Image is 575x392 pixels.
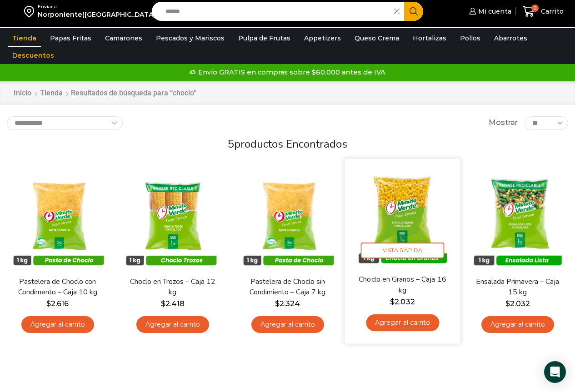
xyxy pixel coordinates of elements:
a: Ensalada Primavera – Caja 15 kg [472,277,563,298]
div: Open Intercom Messenger [544,361,566,383]
span: $ [161,299,165,308]
button: Search button [404,2,423,21]
a: Pastelera de Choclo con Condimento – Caja 10 kg [12,277,103,298]
div: Enviar a [38,4,158,10]
a: Pastelera de Choclo sin Condimiento – Caja 7 kg [242,277,333,298]
a: Queso Crema [350,30,404,47]
a: Agregar al carrito: “Pastelera de Choclo con Condimento - Caja 10 kg” [21,316,94,333]
span: $ [275,299,280,308]
a: Choclo en Granos – Caja 16 kg [356,274,448,296]
a: Agregar al carrito: “Pastelera de Choclo sin Condimiento - Caja 7 kg” [251,316,324,333]
a: Hortalizas [408,30,451,47]
span: Carrito [539,7,564,16]
a: Pollos [455,30,485,47]
a: Tienda [8,30,41,47]
bdi: 2.418 [161,299,185,308]
nav: Breadcrumb [13,88,196,99]
span: $ [46,299,51,308]
a: Camarones [100,30,147,47]
span: $ [505,299,510,308]
bdi: 2.032 [505,299,530,308]
a: Papas Fritas [45,30,96,47]
img: address-field-icon.svg [24,4,38,19]
span: 0 [531,5,539,12]
h1: Resultados de búsqueda para “choclo” [71,89,196,97]
span: Vista Rápida [361,243,445,258]
a: Agregar al carrito: “Choclo en Granos - Caja 16 kg” [366,314,439,331]
a: Descuentos [8,47,59,64]
a: Mi cuenta [467,2,511,20]
a: Choclo en Trozos – Caja 12 kg [127,277,218,298]
bdi: 2.324 [275,299,300,308]
span: Mi cuenta [476,7,511,16]
span: 5 [228,137,234,151]
a: Agregar al carrito: “Choclo en Trozos - Caja 12 kg” [136,316,209,333]
select: Pedido de la tienda [7,116,123,130]
a: Agregar al carrito: “Ensalada Primavera - Caja 15 kg” [481,316,554,333]
span: Mostrar [489,118,518,128]
a: Pescados y Mariscos [151,30,229,47]
a: Appetizers [300,30,345,47]
div: Norponiente([GEOGRAPHIC_DATA]) [38,10,158,19]
a: Tienda [40,88,63,99]
a: Abarrotes [490,30,532,47]
a: 0 Carrito [520,1,566,22]
bdi: 2.032 [390,298,415,306]
span: productos encontrados [234,137,347,151]
a: Pulpa de Frutas [234,30,295,47]
span: $ [390,298,395,306]
a: Inicio [13,88,32,99]
bdi: 2.616 [46,299,69,308]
